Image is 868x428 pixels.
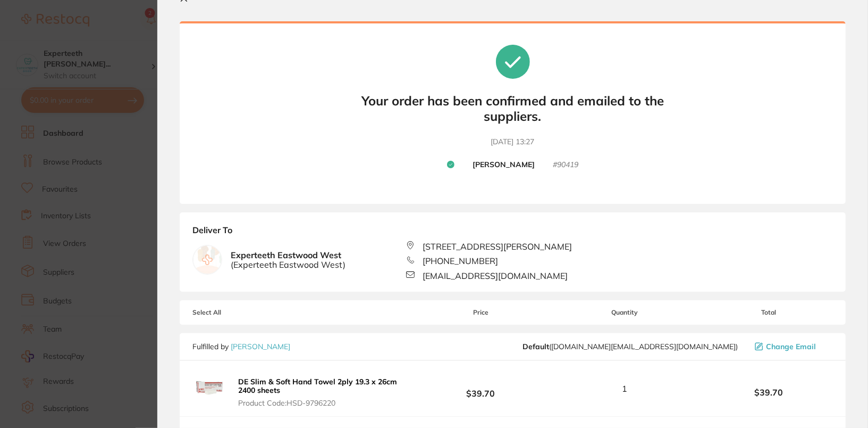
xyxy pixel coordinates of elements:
[231,342,290,351] a: [PERSON_NAME]
[192,225,833,241] b: Deliver To
[353,93,672,124] b: Your order has been confirmed and emailed to the suppliers.
[238,399,414,407] span: Product Code: HSD-9796220
[423,242,572,251] span: [STREET_ADDRESS][PERSON_NAME]
[192,309,299,316] span: Select All
[231,250,345,270] b: Experteeth Eastwood West
[417,309,545,316] span: Price
[193,245,222,274] img: empty.jpg
[545,309,705,316] span: Quantity
[766,342,816,351] span: Change Email
[423,271,568,281] span: [EMAIL_ADDRESS][DOMAIN_NAME]
[231,260,345,269] span: ( Experteeth Eastwood West )
[553,160,579,170] small: # 90419
[473,160,535,170] b: [PERSON_NAME]
[705,388,833,397] b: $39.70
[491,137,535,147] time: [DATE] 13:27
[192,372,226,406] img: andpaDk5eQ
[622,384,627,393] span: 1
[238,377,397,395] b: DE Slim & Soft Hand Towel 2ply 19.3 x 26cm 2400 sheets
[235,377,417,408] button: DE Slim & Soft Hand Towel 2ply 19.3 x 26cm 2400 sheets Product Code:HSD-9796220
[523,342,738,351] span: customer.care@henryschein.com.au
[417,379,545,399] b: $39.70
[752,342,833,351] button: Change Email
[523,342,549,351] b: Default
[423,256,499,266] span: [PHONE_NUMBER]
[705,309,833,316] span: Total
[192,342,290,351] p: Fulfilled by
